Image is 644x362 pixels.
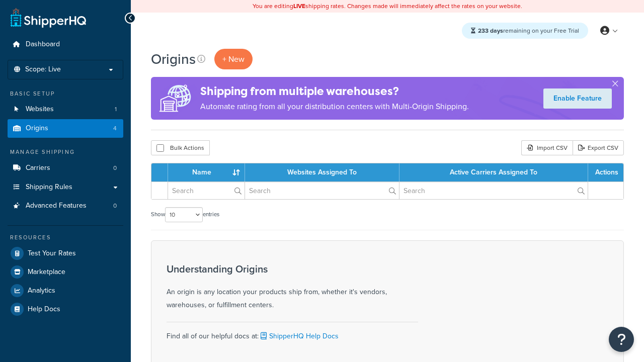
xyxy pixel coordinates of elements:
[113,164,117,172] span: 0
[8,178,123,197] a: Shipping Rules
[8,148,123,156] div: Manage Shipping
[168,182,245,199] input: Search
[543,88,612,109] a: Enable Feature
[167,263,418,312] div: An origin is any location your products ship from, whether it's vendors, warehouses, or fulfillme...
[113,202,117,210] span: 0
[26,105,54,114] span: Websites
[399,182,588,199] input: Search
[8,197,123,215] li: Advanced Features
[8,197,123,215] a: Advanced Features 0
[151,207,219,222] label: Show entries
[8,282,123,300] a: Analytics
[462,23,588,39] div: remaining on your Free Trial
[28,305,60,314] span: Help Docs
[259,331,339,341] a: ShipperHQ Help Docs
[168,163,245,182] th: Name
[8,244,123,262] a: Test Your Rates
[8,119,123,138] a: Origins 4
[26,202,87,210] span: Advanced Features
[8,100,123,119] a: Websites 1
[26,164,50,172] span: Carriers
[113,124,117,133] span: 4
[115,105,117,114] span: 1
[8,159,123,177] a: Carriers 0
[8,119,123,138] li: Origins
[26,40,60,49] span: Dashboard
[222,53,245,65] span: + New
[8,159,123,177] li: Carriers
[167,263,418,275] h3: Understanding Origins
[200,100,469,114] p: Automate rating from all your distribution centers with Multi-Origin Shipping.
[26,183,72,192] span: Shipping Rules
[8,233,123,242] div: Resources
[8,300,123,318] a: Help Docs
[8,89,123,98] div: Basic Setup
[151,49,196,69] h1: Origins
[167,322,418,343] div: Find all of our helpful docs at:
[8,35,123,54] a: Dashboard
[478,26,503,35] strong: 233 days
[28,249,76,258] span: Test Your Rates
[245,163,399,182] th: Websites Assigned To
[521,140,573,155] div: Import CSV
[28,268,65,277] span: Marketplace
[609,327,634,352] button: Open Resource Center
[8,100,123,119] li: Websites
[245,182,399,199] input: Search
[165,207,203,222] select: Showentries
[26,124,48,133] span: Origins
[151,140,210,155] button: Bulk Actions
[588,163,623,182] th: Actions
[25,65,61,74] span: Scope: Live
[293,2,305,11] b: LIVE
[573,140,624,155] a: Export CSV
[8,263,123,281] a: Marketplace
[11,8,86,28] a: ShipperHQ Home
[200,83,469,100] h4: Shipping from multiple warehouses?
[214,49,253,69] a: + New
[151,77,200,120] img: ad-origins-multi-dfa493678c5a35abed25fd24b4b8a3fa3505936ce257c16c00bdefe2f3200be3.png
[28,287,55,295] span: Analytics
[399,163,588,182] th: Active Carriers Assigned To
